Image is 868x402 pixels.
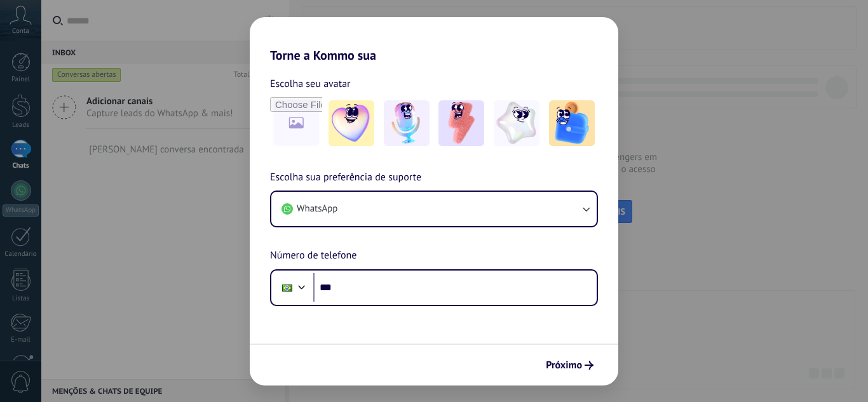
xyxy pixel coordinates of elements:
[270,76,351,92] span: Escolha seu avatar
[549,100,595,146] img: -5.jpeg
[329,100,374,146] img: -1.jpeg
[275,274,299,301] div: Brazil: + 55
[250,17,618,63] h2: Torne a Kommo sua
[297,203,337,215] span: WhatsApp
[384,100,430,146] img: -2.jpeg
[270,170,421,186] span: Escolha sua preferência de suporte
[270,248,356,264] span: Número de telefone
[546,361,582,370] span: Próximo
[494,100,539,146] img: -4.jpeg
[438,100,484,146] img: -3.jpeg
[271,192,597,226] button: WhatsApp
[540,354,599,376] button: Próximo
